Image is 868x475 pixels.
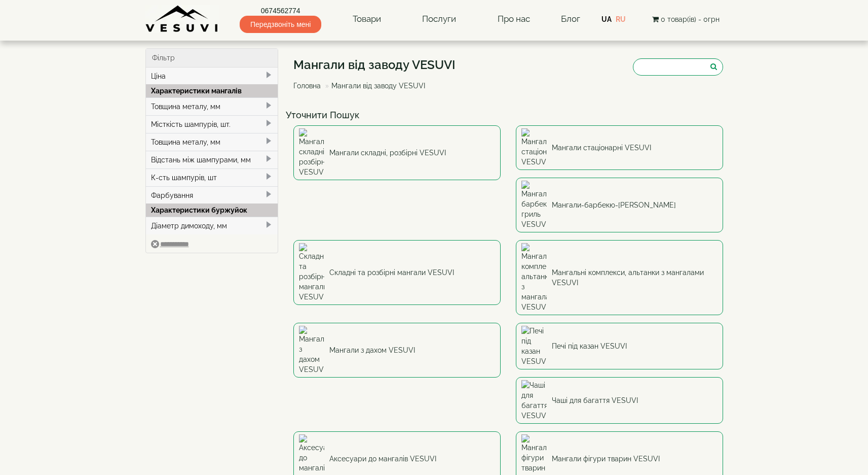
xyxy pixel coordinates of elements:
[293,240,501,305] a: Складні та розбірні мангали VESUVI Складні та розбірні мангали VESUVI
[146,186,278,204] div: Фарбування
[323,81,425,91] li: Мангали від заводу VESUVI
[146,151,278,168] div: Відстань між шампурами, мм
[299,326,324,375] img: Мангали з дахом VESUVI
[146,115,278,133] div: Місткість шампурів, шт.
[521,181,547,229] img: Мангали-барбекю-гриль VESUVI
[521,326,547,366] img: Печі під казан VESUVI
[146,203,278,217] div: Характеристики буржуйок
[412,8,466,31] a: Послуги
[521,243,547,312] img: Мангальні комплекси, альтанки з мангалами VESUVI
[601,15,612,23] a: UA
[146,84,278,97] div: Характеристики мангалів
[299,243,324,302] img: Складні та розбірні мангали VESUVI
[299,128,324,177] img: Мангали складні, розбірні VESUVI
[286,110,731,120] h4: Уточнити Пошук
[146,168,278,186] div: К-сть шампурів, шт
[146,49,278,67] div: Фільтр
[293,323,501,378] a: Мангали з дахом VESUVI Мангали з дахом VESUVI
[516,377,723,424] a: Чаші для багаття VESUVI Чаші для багаття VESUVI
[293,125,501,180] a: Мангали складні, розбірні VESUVI Мангали складні, розбірні VESUVI
[516,323,723,369] a: Печі під казан VESUVI Печі під казан VESUVI
[616,15,626,23] a: RU
[516,125,723,170] a: Мангали стаціонарні VESUVI Мангали стаціонарні VESUVI
[487,8,540,31] a: Про нас
[343,8,391,31] a: Товари
[521,380,547,421] img: Чаші для багаття VESUVI
[146,217,278,234] div: Діаметр димоходу, мм
[561,14,580,24] a: Блог
[649,14,723,25] button: 0 товар(ів) - 0грн
[521,128,547,167] img: Мангали стаціонарні VESUVI
[516,240,723,315] a: Мангальні комплекси, альтанки з мангалами VESUVI Мангальні комплекси, альтанки з мангалами VESUVI
[293,82,321,90] a: Головна
[146,133,278,151] div: Товщина металу, мм
[293,58,456,72] h1: Мангали від заводу VESUVI
[146,97,278,115] div: Товщина металу, мм
[661,15,720,23] span: 0 товар(ів) - 0грн
[240,16,321,33] span: Передзвоніть мені
[516,178,723,232] a: Мангали-барбекю-гриль VESUVI Мангали-барбекю-[PERSON_NAME]
[145,5,219,33] img: Завод VESUVI
[146,67,278,85] div: Ціна
[240,6,321,16] a: 0674562774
